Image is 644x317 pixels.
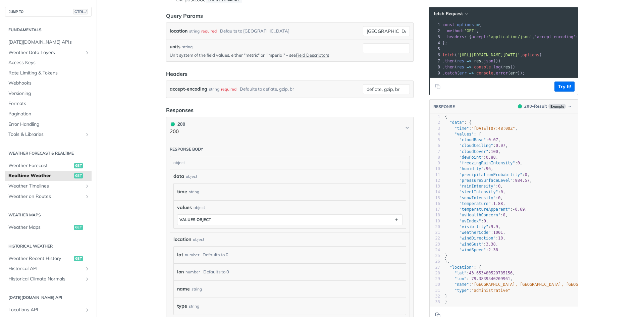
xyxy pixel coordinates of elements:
span: : , [445,236,505,241]
div: 31 [430,288,440,294]
span: 9.9 [491,224,498,229]
button: Try It! [554,82,575,92]
label: name [177,284,190,294]
a: [DATE][DOMAIN_NAME] APIs [5,37,92,47]
div: 7 [430,58,441,64]
span: get [74,225,83,230]
span: "sleetIntensity" [459,190,498,194]
span: Weather Timelines [8,183,83,190]
span: : , [445,143,508,148]
button: RESPONSE [433,103,455,110]
span: Weather Maps [8,224,72,231]
a: Error Handling [5,119,92,129]
span: : , [445,242,498,247]
div: 13 [430,183,440,189]
span: Weather on Routes [8,193,83,200]
a: Locations APIShow subpages for Locations API [5,305,92,315]
span: "windSpeed" [459,248,486,252]
div: string [192,284,202,294]
span: location [173,236,191,243]
div: 11 [430,172,440,178]
span: Weather Recent History [8,255,72,262]
div: 27 [430,265,440,270]
span: 79.3839340209961 [472,276,511,281]
span: 0.69 [515,207,525,212]
div: Responses [166,106,194,114]
div: number [185,267,200,277]
span: "uvHealthConcern" [459,213,500,217]
span: 96 [486,166,491,171]
label: location [170,26,187,36]
span: 43.653480529785156 [469,271,513,275]
span: Error Handling [8,121,90,128]
p: 200 [170,128,185,136]
div: 26 [430,259,440,264]
span: "humidity" [459,166,483,171]
div: 9 [430,160,440,166]
span: "time" [454,126,469,131]
div: 5 [430,137,440,143]
div: required [221,84,236,94]
a: Historical Climate NormalsShow subpages for Historical Climate Normals [5,274,92,284]
span: ( , ) [442,53,542,57]
span: "type" [454,288,469,293]
span: catch [445,71,457,75]
a: Versioning [5,89,92,99]
div: object [186,173,197,179]
span: : , [445,126,518,131]
a: Formats [5,99,92,109]
span: get [74,173,83,178]
a: Weather Recent Historyget [5,254,92,264]
span: : , [445,172,530,177]
span: : , [445,207,527,212]
span: accept [472,35,486,39]
div: 24 [430,247,440,253]
span: 0 [484,219,486,223]
span: : , [445,166,493,171]
span: options [522,53,539,57]
span: 1.88 [493,201,503,206]
span: { [445,114,447,119]
label: type [177,301,187,311]
div: 5 [430,46,441,52]
span: "windDirection" [459,236,495,241]
span: 100 [491,149,498,154]
div: 3 [430,126,440,131]
span: : { : , : } [442,35,627,39]
span: "dewPoint" [459,155,483,160]
span: } [445,253,447,258]
h2: Historical Weather [5,243,92,249]
div: 29 [430,276,440,282]
span: "values" [454,132,474,137]
span: console [474,65,491,69]
span: then [445,59,454,63]
span: => [467,59,471,63]
div: 23 [430,242,440,247]
a: Historical APIShow subpages for Historical API [5,264,92,274]
div: 32 [430,294,440,299]
a: Rate Limiting & Tokens [5,68,92,78]
span: : , [445,138,500,142]
a: Weather Forecastget [5,161,92,171]
span: "rainIntensity" [459,184,495,189]
span: "pressureSurfaceLevel" [459,178,513,183]
span: Pagination [8,111,90,117]
span: "cloudCover" [459,149,488,154]
div: Query Params [166,12,203,20]
span: "snowIntensity" [459,196,495,200]
div: string [189,26,200,36]
span: : , [445,155,498,160]
div: 12 [430,178,440,183]
div: Defaults to deflate, gzip, br [240,84,294,94]
div: object [170,156,408,169]
div: 20 [430,224,440,230]
div: 2 [430,28,441,34]
div: number [185,250,199,260]
span: Rate Limiting & Tokens [8,70,90,76]
div: Defaults to 0 [203,267,229,277]
span: 0.07 [496,143,505,148]
a: Realtime Weatherget [5,171,92,181]
span: res [503,65,511,69]
span: method [447,29,462,33]
div: Defaults to 0 [203,250,228,260]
